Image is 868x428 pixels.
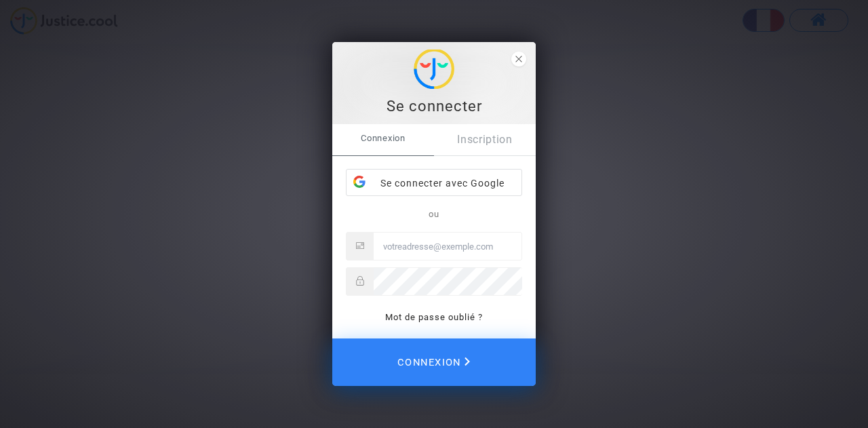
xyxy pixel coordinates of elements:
[511,52,526,66] span: close
[397,347,470,377] span: Connexion
[429,209,439,219] span: ou
[374,233,521,260] input: Email
[347,170,521,197] div: Se connecter avec Google
[434,124,536,155] a: Inscription
[385,312,483,322] a: Mot de passe oublié ?
[340,96,528,117] div: Se connecter
[332,124,434,153] span: Connexion
[374,268,522,295] input: Password
[332,338,536,386] button: Connexion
